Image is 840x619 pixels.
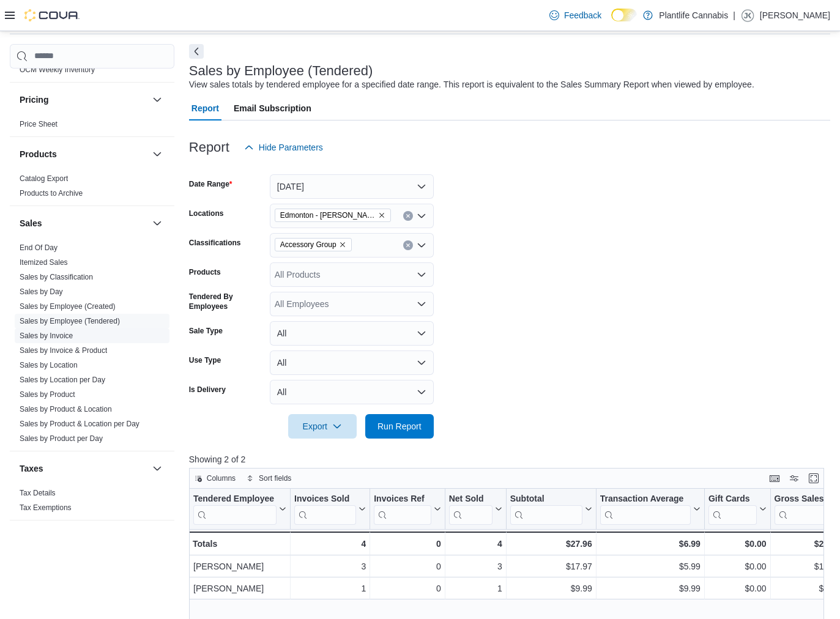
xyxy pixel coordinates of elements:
[403,211,413,221] button: Clear input
[600,559,701,574] div: $5.99
[774,536,840,551] div: $27.96
[189,209,224,218] label: Locations
[275,209,391,222] span: Edmonton - Hollick Kenyon
[150,216,165,231] button: Sales
[20,119,58,129] span: Price Sheet
[545,3,606,28] a: Feedback
[365,414,434,439] button: Run Report
[510,581,592,596] div: $9.99
[20,346,107,355] a: Sales by Invoice & Product
[10,486,174,520] div: Taxes
[339,241,346,248] button: Remove Accessory Group from selection in this group
[270,321,434,346] button: All
[20,331,73,341] span: Sales by Invoice
[510,493,582,524] div: Subtotal
[659,8,728,23] p: Plantlife Cannabis
[448,493,492,505] div: Net Sold
[600,493,690,524] div: Transaction Average
[20,287,63,297] span: Sales by Day
[20,217,42,229] h3: Sales
[378,212,385,219] button: Remove Edmonton - Hollick Kenyon from selection in this group
[708,559,767,574] div: $0.00
[20,287,63,296] a: Sales by Day
[564,9,601,21] span: Feedback
[20,243,58,253] span: End Of Day
[20,174,68,183] span: Catalog Export
[733,8,735,23] p: |
[239,135,328,160] button: Hide Parameters
[20,390,75,399] a: Sales by Product
[20,376,105,384] a: Sales by Location per Day
[207,473,236,483] span: Columns
[295,414,349,439] span: Export
[294,559,366,574] div: 3
[20,65,95,75] span: OCM Weekly Inventory
[787,471,801,486] button: Display options
[20,503,72,512] a: Tax Exemptions
[374,536,440,551] div: 0
[193,581,286,596] div: [PERSON_NAME]
[774,559,840,574] div: $17.97
[767,471,782,486] button: Keyboard shortcuts
[20,404,112,414] span: Sales by Product & Location
[242,471,296,486] button: Sort fields
[374,493,440,524] button: Invoices Ref
[294,493,356,524] div: Invoices Sold
[294,493,366,524] button: Invoices Sold
[193,493,286,524] button: Tendered Employee
[270,174,434,199] button: [DATE]
[24,9,80,21] img: Cova
[189,44,204,59] button: Next
[10,62,174,82] div: OCM
[259,473,291,483] span: Sort fields
[377,420,422,432] span: Run Report
[374,493,431,524] div: Invoices Ref
[708,581,767,596] div: $0.00
[708,536,767,551] div: $0.00
[774,581,840,596] div: $9.99
[20,120,58,128] a: Price Sheet
[448,536,502,551] div: 4
[740,8,755,23] div: Jesslyn Kuemper
[150,92,165,107] button: Pricing
[190,471,240,486] button: Columns
[510,536,592,551] div: $27.96
[20,375,105,385] span: Sales by Location per Day
[449,559,502,574] div: 3
[20,243,58,252] a: End Of Day
[275,238,352,251] span: Accessory Group
[20,489,56,497] a: Tax Details
[20,148,57,160] h3: Products
[600,493,690,505] div: Transaction Average
[20,361,78,369] a: Sales by Location
[20,462,147,475] button: Taxes
[189,64,373,78] h3: Sales by Employee (Tendered)
[234,96,311,120] span: Email Subscription
[193,536,286,551] div: Totals
[806,471,821,486] button: Enter fullscreen
[270,380,434,404] button: All
[448,493,502,524] button: Net Sold
[20,420,139,428] a: Sales by Product & Location per Day
[20,434,103,443] span: Sales by Product per Day
[10,240,174,451] div: Sales
[20,503,72,513] span: Tax Exemptions
[20,258,68,267] span: Itemized Sales
[189,238,241,248] label: Classifications
[20,316,120,326] span: Sales by Employee (Tendered)
[774,493,830,505] div: Gross Sales
[510,559,592,574] div: $17.97
[193,493,277,524] div: Tendered Employee
[774,493,830,524] div: Gross Sales
[280,209,376,221] span: Edmonton - [PERSON_NAME]
[10,117,174,136] div: Pricing
[448,493,492,524] div: Net Sold
[20,405,112,413] a: Sales by Product & Location
[20,273,93,281] a: Sales by Classification
[10,171,174,206] div: Products
[20,360,78,370] span: Sales by Location
[189,140,229,155] h3: Report
[417,240,426,250] button: Open list of options
[20,148,147,160] button: Products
